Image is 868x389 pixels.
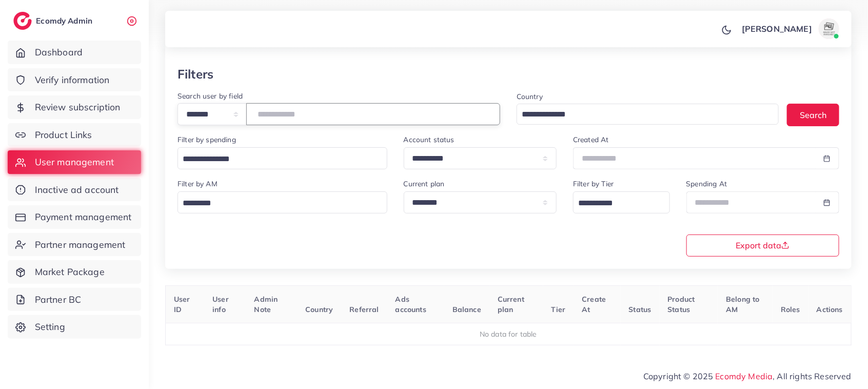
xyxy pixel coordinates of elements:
input: Search for option [518,107,765,123]
label: Search user by field [177,91,243,101]
span: Actions [817,305,843,314]
label: Current plan [404,179,445,189]
a: Dashboard [8,41,141,64]
a: Ecomdy Media [716,371,773,381]
span: Inactive ad account [35,183,119,197]
label: Created At [573,134,609,145]
span: Setting [35,320,65,334]
label: Account status [404,134,455,145]
span: Balance [452,305,481,314]
div: Search for option [177,147,387,169]
a: Inactive ad account [8,178,141,202]
span: Product Status [668,295,695,314]
div: Search for option [177,191,387,213]
input: Search for option [179,196,374,211]
a: Partner BC [8,288,141,312]
a: Market Package [8,260,141,284]
a: [PERSON_NAME]avatar [736,18,843,39]
img: avatar [819,18,839,39]
span: Belong to AM [726,295,759,314]
a: Verify information [8,68,141,92]
a: Review subscription [8,95,141,119]
span: Admin Note [254,295,278,314]
span: Verify information [35,73,110,87]
button: Search [787,104,839,126]
span: Partner BC [35,293,82,306]
p: [PERSON_NAME] [742,23,812,35]
label: Filter by Tier [573,179,614,189]
h3: Filters [177,67,213,82]
span: Referral [349,305,379,314]
span: Partner management [35,238,126,251]
span: User ID [174,295,190,314]
span: Ads accounts [396,295,426,314]
img: logo [13,12,32,30]
span: User management [35,155,114,169]
label: Filter by spending [177,134,236,145]
div: No data for table [171,329,846,339]
span: Market Package [35,265,105,279]
a: Setting [8,315,141,339]
a: Product Links [8,123,141,147]
span: Product Links [35,128,92,142]
span: Copyright © 2025 [643,370,852,382]
span: Current plan [498,295,524,314]
input: Search for option [575,196,656,211]
span: Tier [551,305,566,314]
span: Roles [781,305,800,314]
span: Status [629,305,652,314]
span: Export data [736,241,790,249]
span: Dashboard [35,46,83,59]
span: Country [305,305,333,314]
div: Search for option [573,191,669,213]
button: Export data [686,235,840,257]
h2: Ecomdy Admin [36,16,95,26]
span: Create At [582,295,606,314]
label: Filter by AM [177,179,218,189]
span: Review subscription [35,101,121,114]
span: , All rights Reserved [773,370,852,382]
span: Payment management [35,210,132,224]
a: User management [8,150,141,174]
a: Partner management [8,233,141,257]
label: Country [517,91,543,102]
a: logoEcomdy Admin [13,12,95,30]
input: Search for option [179,151,374,167]
label: Spending At [686,179,727,189]
span: User info [212,295,229,314]
div: Search for option [517,104,779,125]
a: Payment management [8,205,141,229]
